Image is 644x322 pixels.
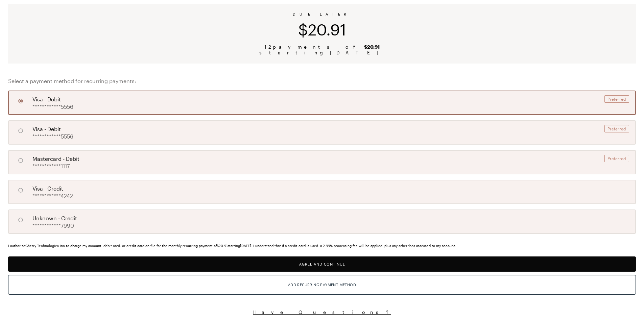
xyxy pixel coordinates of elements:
span: starting [DATE] [259,50,385,55]
span: visa - credit [32,184,63,193]
span: unknown - credit [32,214,77,222]
button: Agree and Continue [8,256,636,272]
span: DUE LATER [293,12,352,16]
div: Preferred [604,95,629,103]
span: $20.91 [298,20,346,39]
button: Have Questions? [8,309,636,315]
div: I authorize Cherry Technologies Inc. to charge my account, debit card, or credit card on file for... [8,243,636,248]
div: Preferred [604,155,629,162]
span: visa - debit [32,95,61,103]
div: Preferred [604,125,629,132]
button: Add Recurring Payment Method [8,275,636,295]
span: Select a payment method for recurring payments: [8,77,636,85]
b: $20.91 [364,44,380,50]
span: visa - debit [32,125,61,133]
span: mastercard - debit [32,155,79,163]
span: 12 payments of [264,44,380,50]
